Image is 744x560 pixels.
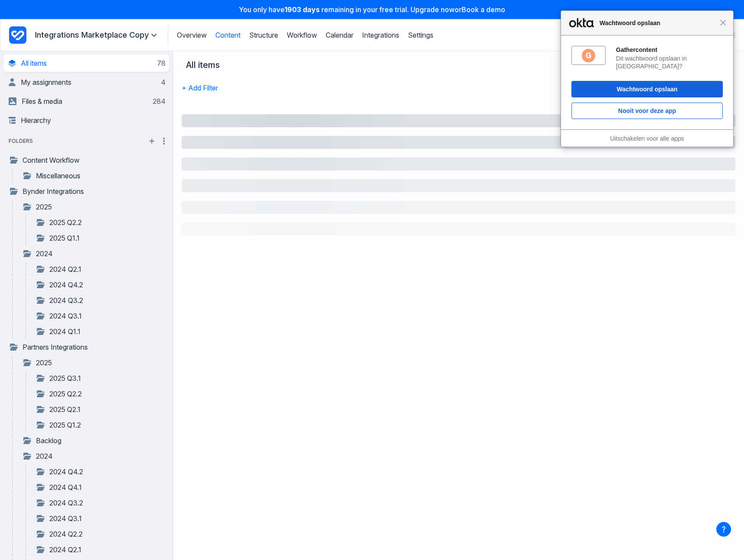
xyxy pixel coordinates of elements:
[177,31,207,39] a: Overview
[35,513,166,524] a: 2024 Q3.1
[9,112,166,129] a: Hierarchy
[35,467,166,477] a: 2024 Q4.2
[215,31,241,39] a: Content
[35,30,159,40] summary: Integrations Marketplace Copy
[159,78,166,87] div: 4
[22,97,62,106] span: Files & media
[22,435,166,446] a: Backlog
[21,78,71,87] span: My assignments
[581,48,596,63] img: 23V6gQAAAAZJREFUAwCfFlPCrxboVQAAAABJRU5ErkJggg==
[35,295,166,306] a: 2024 Q3.2
[9,155,166,165] a: Content Workflow
[35,420,166,430] a: 2025 Q1.2
[616,46,723,54] div: Gathercontent
[35,326,166,337] a: 2024 Q1.1
[35,389,166,399] a: 2025 Q2.2
[3,137,38,145] span: folders
[285,5,320,14] strong: 1903 days
[22,357,166,368] a: 2025
[35,264,166,274] a: 2024 Q2.1
[9,93,166,110] a: Files & media284
[595,18,720,28] span: Wachtwoord opslaan
[186,60,224,70] div: All items
[22,202,166,212] a: 2025
[35,233,166,243] a: 2025 Q1.1
[35,373,166,383] a: 2025 Q3.1
[35,280,166,290] a: 2024 Q4.2
[571,103,723,119] button: Nooit voor deze app
[22,171,166,181] a: Miscellaneous
[408,31,433,39] a: Settings
[155,59,166,68] div: 78
[616,55,723,70] div: Dit wachtwoord opslaan in [GEOGRAPHIC_DATA]?
[9,342,166,352] a: Partners Integrations
[287,31,317,39] a: Workflow
[182,79,218,97] button: + Add Filter
[35,217,166,228] a: 2025 Q2.2
[9,186,166,196] a: Bynder Integrations
[571,81,723,97] button: Wachtwoord opslaan
[610,135,684,142] a: Uitschakelen voor alle apps
[9,25,26,45] a: Project Dashboard
[249,31,278,39] a: Structure
[35,311,166,321] a: 2024 Q3.1
[362,31,399,39] a: Integrations
[35,404,166,415] a: 2025 Q2.1
[159,136,169,146] button: More folder actions
[9,74,166,91] a: My assignments4
[35,529,166,539] a: 2024 Q2.2
[35,498,166,508] a: 2024 Q3.2
[9,55,166,72] a: All items78
[35,544,166,555] a: 2024 Q2.1
[22,451,166,461] a: 2024
[720,19,726,26] span: Sluiten
[326,31,353,39] a: Calendar
[5,5,739,14] p: You only have remaining in your free trial. Upgrade now or Book a demo
[151,97,166,106] div: 284
[35,482,166,492] a: 2024 Q4.1
[22,248,166,259] a: 2024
